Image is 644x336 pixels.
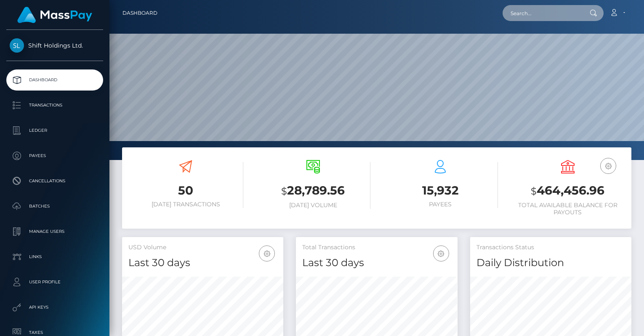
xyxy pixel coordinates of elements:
a: Payees [6,145,103,166]
h4: Last 30 days [128,256,277,270]
h5: Total Transactions [302,243,451,252]
a: Dashboard [6,69,103,91]
h6: [DATE] Transactions [128,201,243,208]
a: User Profile [6,272,103,293]
a: API Keys [6,297,103,318]
p: Ledger [10,124,100,137]
img: MassPay Logo [17,7,92,23]
a: Cancellations [6,171,103,192]
p: Cancellations [10,175,100,187]
h3: 28,789.56 [256,182,371,200]
h5: USD Volume [128,243,277,252]
p: Payees [10,149,100,162]
a: Batches [6,196,103,217]
input: Search... [503,5,582,21]
h6: Payees [383,201,498,208]
p: Dashboard [10,74,100,86]
small: $ [531,185,537,197]
a: Transactions [6,95,103,116]
small: $ [281,185,287,197]
img: Shift Holdings Ltd. [10,38,24,53]
span: Shift Holdings Ltd. [6,42,103,49]
a: Manage Users [6,221,103,242]
h6: [DATE] Volume [256,202,371,209]
h6: Total Available Balance for Payouts [511,202,625,216]
p: API Keys [10,301,100,314]
h4: Daily Distribution [476,256,625,270]
a: Links [6,246,103,267]
a: Ledger [6,120,103,141]
h3: 50 [128,182,243,199]
h5: Transactions Status [476,243,625,252]
h4: Last 30 days [302,256,451,270]
p: Batches [10,200,100,213]
p: Links [10,251,100,263]
h3: 464,456.96 [511,182,625,200]
p: Transactions [10,99,100,112]
h3: 15,932 [383,182,498,199]
a: Dashboard [122,4,157,22]
p: User Profile [10,276,100,288]
p: Manage Users [10,225,100,238]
